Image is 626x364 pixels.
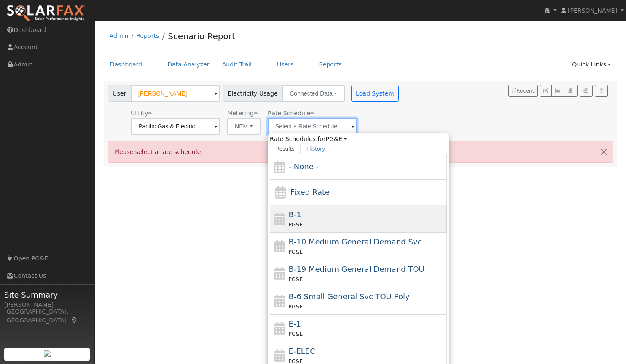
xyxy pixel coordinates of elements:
a: Users [271,57,300,72]
button: NEM [227,118,261,135]
span: PG&E [289,304,303,310]
a: Dashboard [104,57,149,72]
a: History [301,144,331,154]
button: Edit User [540,85,552,97]
a: Map [71,317,78,324]
span: PG&E [289,331,303,337]
button: Recent [508,85,538,97]
a: PG&E [326,136,347,142]
span: [PERSON_NAME] [568,7,617,14]
a: Data Analyzer [161,57,216,72]
span: E-ELEC [289,347,315,356]
button: Load System [351,85,399,102]
span: Electricity Usage [223,85,282,102]
img: retrieve [44,350,51,357]
a: Reports [136,32,159,39]
button: Settings [580,85,593,97]
button: Login As [564,85,577,97]
span: PG&E [289,276,303,282]
span: E-1 [289,319,301,328]
span: Site Summary [4,289,90,300]
span: - None - [289,162,319,171]
span: User [108,85,131,102]
span: B-19 Medium General Demand TOU (Secondary) Mandatory [289,265,424,274]
span: B-1 [289,210,301,219]
a: Results [270,144,301,154]
span: Rate Schedules for [270,135,347,143]
span: Please select a rate schedule [114,149,201,155]
span: B-6 Small General Service TOU Poly Phase [289,292,410,301]
a: Audit Trail [216,57,258,72]
a: Reports [313,57,348,72]
img: SolarFax [6,5,86,22]
button: Connected Data [282,85,345,102]
a: Admin [110,32,129,39]
span: PG&E [289,249,303,255]
a: Quick Links [566,57,617,72]
div: [GEOGRAPHIC_DATA], [GEOGRAPHIC_DATA] [4,307,90,325]
span: Fixed Rate [290,188,330,197]
input: Select a User [131,85,220,102]
span: PG&E [289,222,303,228]
button: Close [595,141,613,162]
div: [PERSON_NAME] [4,300,90,309]
a: Help Link [595,85,608,97]
div: Utility [131,109,220,118]
input: Select a Rate Schedule [268,118,357,135]
span: B-10 Medium General Demand Service (Primary Voltage) [289,237,422,246]
input: Select a Utility [131,118,220,135]
button: Multi-Series Graph [551,85,564,97]
div: Metering [227,109,261,118]
a: Scenario Report [168,31,235,41]
span: Alias: H2ETOUBN [268,110,314,117]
